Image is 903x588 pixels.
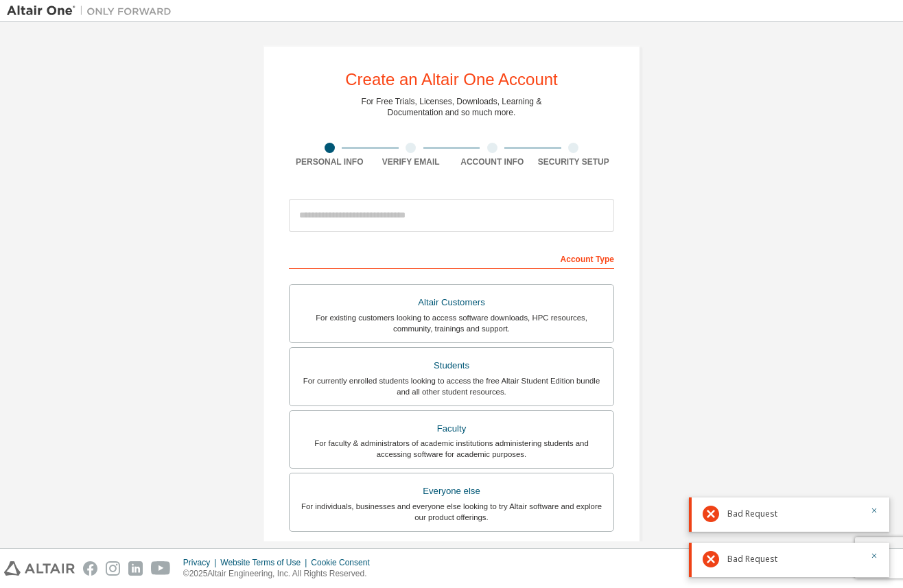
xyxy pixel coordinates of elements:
img: Altair One [7,4,178,18]
div: Security Setup [533,156,615,167]
div: Website Terms of Use [220,557,311,568]
span: Bad Request [727,508,777,519]
div: Altair Customers [298,293,605,312]
div: For currently enrolled students looking to access the free Altair Student Edition bundle and all ... [298,375,605,397]
span: Bad Request [727,554,777,565]
div: Account Info [451,156,533,167]
div: Cookie Consent [311,557,377,568]
img: linkedin.svg [128,561,143,576]
div: Privacy [183,557,220,568]
div: For Free Trials, Licenses, Downloads, Learning & Documentation and so much more. [362,96,542,118]
div: For existing customers looking to access software downloads, HPC resources, community, trainings ... [298,312,605,334]
img: instagram.svg [106,561,120,576]
img: facebook.svg [83,561,97,576]
div: Verify Email [371,156,452,167]
div: Account Type [289,247,614,269]
img: youtube.svg [151,561,171,576]
div: Everyone else [298,482,605,501]
div: For individuals, businesses and everyone else looking to try Altair software and explore our prod... [298,501,605,523]
img: altair_logo.svg [4,561,75,576]
p: © 2025 Altair Engineering, Inc. All Rights Reserved. [183,568,378,580]
div: Create an Altair One Account [345,71,558,88]
div: Personal Info [289,156,371,167]
div: Students [298,356,605,375]
div: For faculty & administrators of academic institutions administering students and accessing softwa... [298,438,605,460]
div: Faculty [298,419,605,438]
